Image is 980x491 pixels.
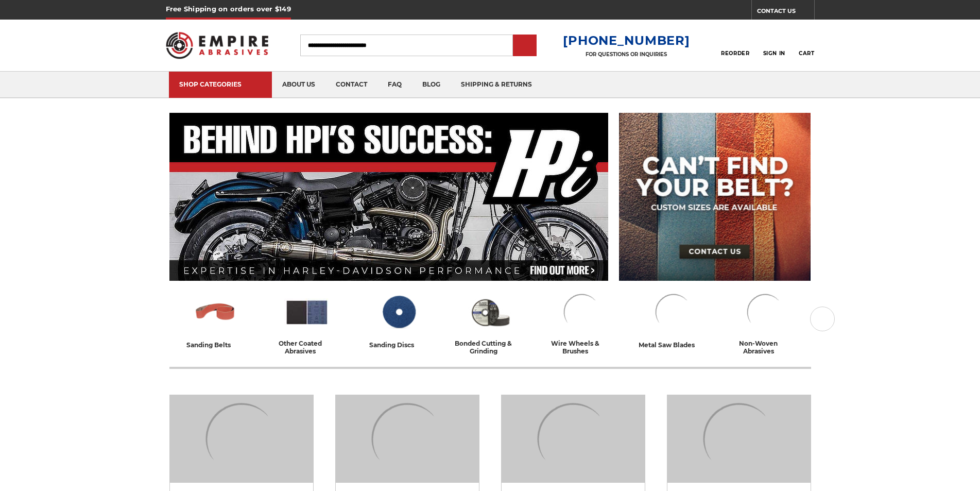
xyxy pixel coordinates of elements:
[563,33,690,48] a: [PHONE_NUMBER]
[763,50,785,57] span: Sign In
[357,290,440,350] a: sanding discs
[325,72,377,98] a: contact
[169,113,609,281] img: Banner for an interview featuring Horsepower Inc who makes Harley performance upgrades featured o...
[284,290,330,334] img: Other Coated Abrasives
[174,290,257,350] a: sanding belts
[179,80,262,88] div: SHOP CATEGORIES
[186,340,244,350] div: sanding belts
[639,340,708,350] div: metal saw blades
[799,34,814,57] a: Cart
[743,290,788,334] img: Non-woven Abrasives
[799,50,814,57] span: Cart
[514,36,535,56] input: Submit
[724,290,807,355] a: non-woven abrasives
[369,340,427,350] div: sanding discs
[619,113,811,281] img: promo banner for custom belts.
[451,72,542,98] a: shipping & returns
[265,290,349,355] a: other coated abrasives
[540,290,624,355] a: wire wheels & brushes
[377,72,412,98] a: faq
[651,290,696,334] img: Metal Saw Blades
[272,72,325,98] a: about us
[757,5,814,20] a: CONTACT US
[166,25,269,65] img: Empire Abrasives
[449,340,532,355] div: bonded cutting & grinding
[724,340,807,355] div: non-woven abrasives
[540,340,624,355] div: wire wheels & brushes
[667,395,811,483] img: Bonded Cutting & Grinding
[502,395,645,483] img: Sanding Discs
[468,290,513,334] img: Bonded Cutting & Grinding
[810,307,835,331] button: Next
[721,50,749,57] span: Reorder
[412,72,451,98] a: blog
[336,395,479,483] img: Other Coated Abrasives
[559,290,605,334] img: Wire Wheels & Brushes
[449,290,532,355] a: bonded cutting & grinding
[170,395,313,483] img: Sanding Belts
[193,290,238,334] img: Sanding Belts
[265,340,349,355] div: other coated abrasives
[376,290,421,334] img: Sanding Discs
[721,34,749,56] a: Reorder
[563,51,690,58] p: FOR QUESTIONS OR INQUIRIES
[632,290,715,350] a: metal saw blades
